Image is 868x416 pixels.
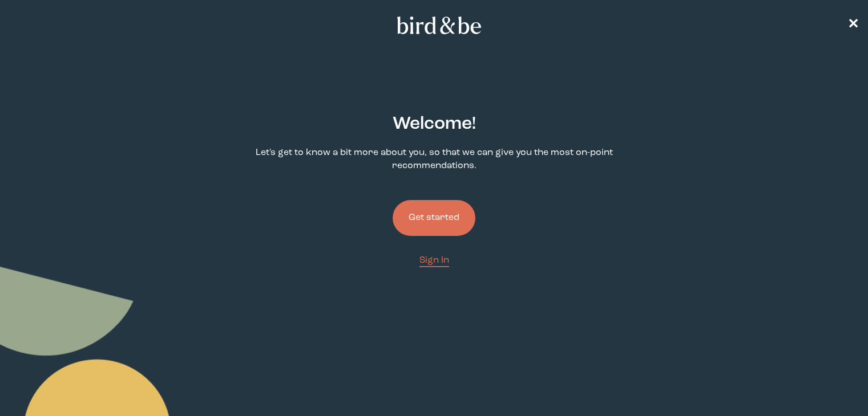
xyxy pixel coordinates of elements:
[393,111,476,137] h2: Welcome !
[226,146,642,173] p: Let's get to know a bit more about you, so that we can give you the most on-point recommendations.
[393,200,475,236] button: Get started
[393,182,475,254] a: Get started
[419,256,449,265] span: Sign In
[811,362,857,405] iframe: Gorgias live chat messenger
[419,254,449,267] a: Sign In
[847,15,859,35] a: ✕
[847,18,859,32] span: ✕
